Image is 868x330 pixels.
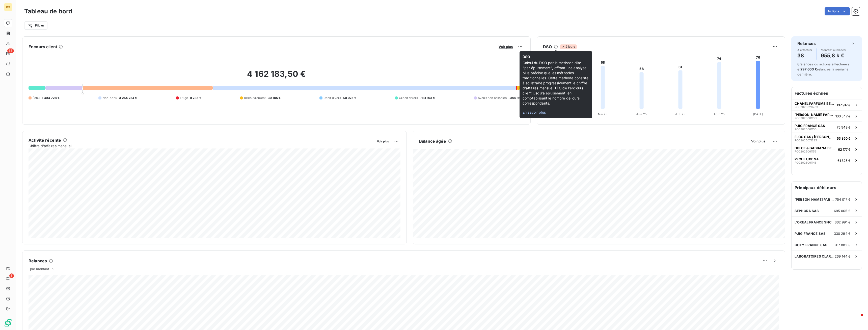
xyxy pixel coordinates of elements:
[33,96,40,100] span: Échu
[598,112,608,116] tspan: Mai 25
[834,232,851,236] span: 330 294 €
[24,7,72,16] h3: Tableau de bord
[792,144,862,155] button: DOLCE & GABBANA BEAUTY SRLRCC202506115662 177 €
[795,220,832,224] span: L'OREAL FRANCE SNC
[399,96,418,100] span: Crédit divers
[29,137,61,143] h6: Activité récente
[835,197,851,201] span: 754 017 €
[835,254,851,258] span: 269 144 €
[29,44,57,50] h6: Encours client
[795,161,817,164] span: RCC2025061146
[795,139,817,142] span: RCC2025071335
[795,106,818,109] span: RCC2025020283
[9,273,14,278] span: 3
[190,96,201,100] span: 9 785 €
[42,96,60,100] span: 1 393 728 €
[102,96,117,100] span: Non-échu
[837,159,851,163] span: 61 325 €
[795,150,817,153] span: RCC2025061156
[792,155,862,166] button: PFCH LUXE SARCC202506114661 325 €
[499,45,513,49] span: Voir plus
[835,114,851,118] span: 133 547 €
[478,96,507,100] span: Avoirs non associés
[797,48,812,52] span: À effectuer
[523,110,546,114] span: En savoir plus
[800,67,817,71] span: 297 603 €
[268,96,281,100] span: 30 105 €
[795,157,819,161] span: PFCH LUXE SA
[795,113,833,117] span: [PERSON_NAME] PARFUMS
[560,44,577,49] span: 2 jours
[119,96,137,100] span: 3 254 754 €
[797,52,812,60] h4: 38
[543,44,552,50] h6: DSO
[837,136,851,140] span: 63 860 €
[851,313,863,325] iframe: Intercom live chat
[797,62,799,66] span: 8
[4,3,12,11] div: RC
[834,209,851,213] span: 695 065 €
[29,143,373,148] span: Chiffre d'affaires mensuel
[795,254,835,258] span: LABORATOIRES CLARINS
[29,258,47,264] h6: Relances
[636,112,647,116] tspan: Juin 25
[795,243,827,247] span: COTY FRANCE SAS
[30,267,49,271] span: par montant
[795,128,817,131] span: RCC2025061150
[792,133,862,144] button: ELCO SAS / [PERSON_NAME]RCC202507133563 860 €
[792,121,862,133] button: PUIG FRANCE SASRCC202506115075 548 €
[244,96,266,100] span: Recouvrement
[509,96,525,100] span: -395 161 €
[82,92,84,96] span: 0
[792,99,862,110] button: CHANEL PARFUMS BEAUTERCC2025020283137 917 €
[523,54,589,60] span: DSO
[714,112,725,116] tspan: Août 25
[795,146,836,150] span: DOLCE & GABBANA BEAUTY SRL
[838,147,851,151] span: 62 177 €
[523,60,589,106] span: Calcul du DSO par la méthode dite "par épuisement", offrant une analyse plus précise que les méth...
[795,117,817,120] span: RCC2025061291
[835,243,851,247] span: 317 882 €
[792,110,862,121] button: [PERSON_NAME] PARFUMSRCC2025061291133 547 €
[795,135,835,139] span: ELCO SAS / [PERSON_NAME]
[795,101,835,106] span: CHANEL PARFUMS BEAUTE
[751,139,765,143] span: Voir plus
[323,96,341,100] span: Débit divers
[837,125,851,129] span: 75 548 €
[821,48,847,52] span: Montant à relancer
[675,112,686,116] tspan: Juil. 25
[7,48,14,53] span: 38
[821,52,847,60] h4: 955,8 k €
[497,44,514,49] button: Voir plus
[29,69,524,84] h2: 4 162 183,50 €
[797,40,816,46] h6: Relances
[4,319,12,327] img: Logo LeanPay
[825,7,850,15] button: Actions
[792,87,862,99] h6: Factures échues
[180,96,188,100] span: Litige
[419,138,446,144] h6: Balance âgée
[343,96,356,100] span: 50 075 €
[375,139,390,143] button: Voir plus
[795,232,826,236] span: PUIG FRANCE SAS
[795,124,825,128] span: PUIG FRANCE SAS
[797,62,849,76] span: relances ou actions effectuées et relancés la semaine dernière.
[377,140,389,143] span: Voir plus
[753,112,763,116] tspan: [DATE]
[420,96,435,100] span: -181 103 €
[750,139,767,143] button: Voir plus
[792,182,862,194] h6: Principaux débiteurs
[837,103,851,107] span: 137 917 €
[835,220,851,224] span: 362 991 €
[24,21,47,30] button: Filtrer
[795,209,819,213] span: SEPHORA SAS
[795,197,835,201] span: [PERSON_NAME] PARFUMS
